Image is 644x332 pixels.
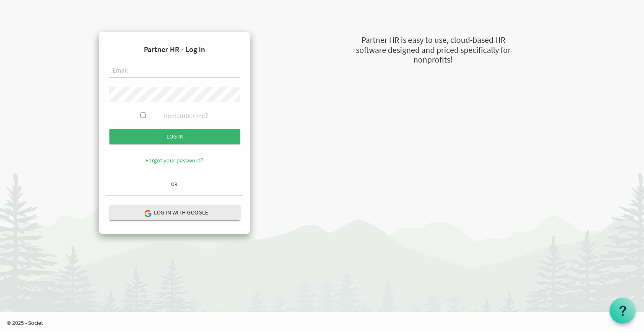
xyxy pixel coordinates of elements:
[109,64,240,78] input: Email
[106,181,243,187] h6: OR
[144,209,151,217] img: google-logo.png
[106,39,243,60] h4: Partner HR - Log In
[164,111,208,120] label: Remember me?
[314,54,553,66] div: nonprofits!
[7,319,644,327] p: © 2025 - Societ
[314,44,553,56] div: software designed and priced specifically for
[109,129,240,144] input: Log in
[109,205,240,220] button: Log in with Google
[145,157,203,164] a: Forgot your password?
[314,34,553,46] div: Partner HR is easy to use, cloud-based HR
